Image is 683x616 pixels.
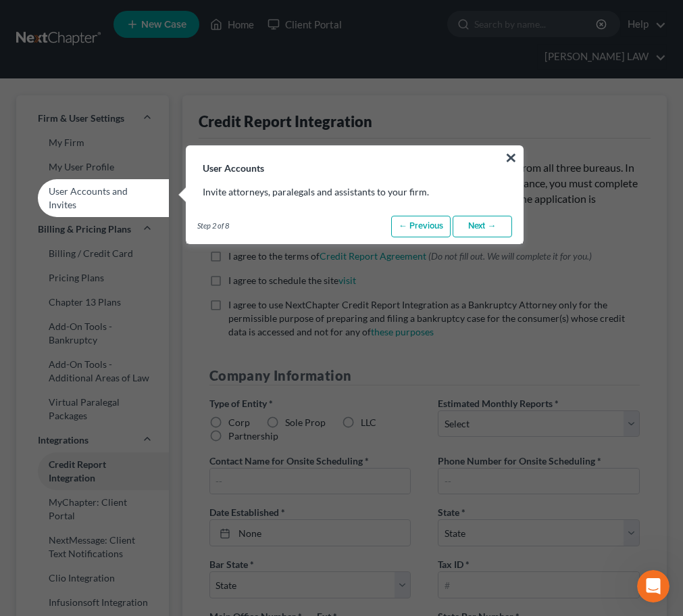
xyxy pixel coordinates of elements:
a: Next → [453,216,512,237]
a: ← Previous [391,216,451,237]
button: × [505,147,517,168]
iframe: Intercom live chat [637,570,669,602]
span: Step 2 of 8 [197,220,229,231]
p: Invite attorneys, paralegals and assistants to your firm. [203,185,507,199]
a: User Accounts and Invites [16,179,169,217]
h3: User Accounts [186,146,523,174]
